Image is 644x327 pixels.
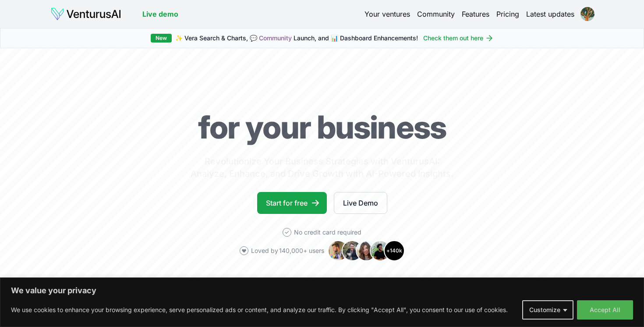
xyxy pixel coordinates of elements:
[259,34,292,42] a: Community
[417,9,455,19] a: Community
[496,9,519,19] a: Pricing
[50,7,121,21] img: logo
[526,9,574,19] a: Latest updates
[142,9,178,19] a: Live demo
[11,285,633,296] p: We value your privacy
[370,240,391,261] img: Avatar 4
[580,7,594,21] img: ACg8ocJI72r6zi-mzkzfH8hydiuCANM64zg5F9UdQk2au6Q_xkX1qrU=s96-c
[462,9,489,19] a: Features
[257,192,327,214] a: Start for free
[334,192,387,214] a: Live Demo
[328,240,349,261] img: Avatar 1
[364,9,410,19] a: Your ventures
[522,300,573,320] button: Customize
[423,34,494,43] a: Check them out here
[11,305,508,315] p: We use cookies to enhance your browsing experience, serve personalized ads or content, and analyz...
[342,240,363,261] img: Avatar 2
[151,34,172,43] div: New
[577,300,633,320] button: Accept All
[175,34,418,43] span: ✨ Vera Search & Charts, 💬 Launch, and 📊 Dashboard Enhancements!
[356,240,377,261] img: Avatar 3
